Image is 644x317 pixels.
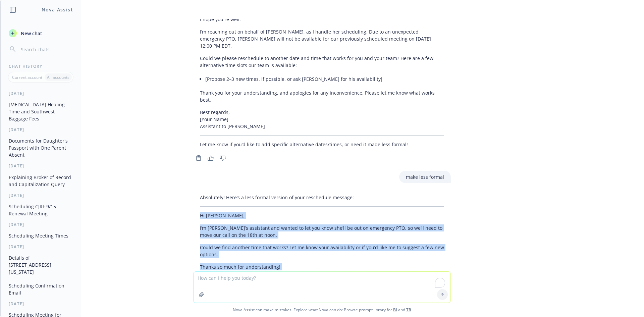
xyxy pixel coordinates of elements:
[200,55,444,69] p: Could we please reschedule to another date and time that works for you and your team? Here are a ...
[19,30,42,37] span: New chat
[406,307,411,313] a: TR
[1,244,81,250] div: [DATE]
[1,222,81,227] div: [DATE]
[6,280,75,298] button: Scheduling Confirmation Email
[200,28,444,49] p: I’m reaching out on behalf of [PERSON_NAME], as I handle her scheduling. Due to an unexpected eme...
[6,252,75,277] button: Details of [STREET_ADDRESS][US_STATE]
[1,301,81,307] div: [DATE]
[200,244,444,258] p: Could we find another time that works? Let me know your availability or if you’d like me to sugge...
[196,155,202,161] svg: Copy to clipboard
[200,224,444,239] p: I’m [PERSON_NAME]’s assistant and wanted to let you know she’ll be out on emergency PTO, so we’ll...
[42,6,73,13] h1: Nova Assist
[200,212,444,219] p: Hi [PERSON_NAME],
[12,74,42,80] p: Current account
[6,230,75,241] button: Scheduling Meeting Times
[6,201,75,219] button: Scheduling CJRF 9/15 Renewal Meeting
[6,172,75,190] button: Explaining Broker of Record and Capitalization Query
[3,303,641,317] span: Nova Assist can make mistakes. Explore what Nova can do: Browse prompt library for and
[200,194,444,201] p: Absolutely! Here’s a less formal version of your reschedule message:
[1,163,81,169] div: [DATE]
[47,74,69,80] p: All accounts
[406,173,444,180] p: make less formal
[200,109,444,130] p: Best regards, [Your Name] Assistant to [PERSON_NAME]
[19,45,73,54] input: Search chats
[1,127,81,133] div: [DATE]
[6,27,75,39] button: New chat
[200,89,444,103] p: Thank you for your understanding, and apologies for any inconvenience. Please let me know what wo...
[1,91,81,96] div: [DATE]
[194,272,450,303] textarea: To enrich screen reader interactions, please activate Accessibility in Grammarly extension settings
[200,16,444,23] p: I hope you're well.
[200,263,444,270] p: Thanks so much for understanding!
[1,63,81,69] div: Chat History
[205,74,444,84] li: [Propose 2–3 new times, if possible, or ask [PERSON_NAME] for his availability]
[6,99,75,124] button: [MEDICAL_DATA] Healing Time and Southwest Baggage Fees
[6,135,75,160] button: Documents for Daughter's Passport with One Parent Absent
[393,307,397,313] a: BI
[217,153,228,163] button: Thumbs down
[1,193,81,198] div: [DATE]
[200,141,444,148] p: Let me know if you’d like to add specific alternative dates/times, or need it made less formal!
